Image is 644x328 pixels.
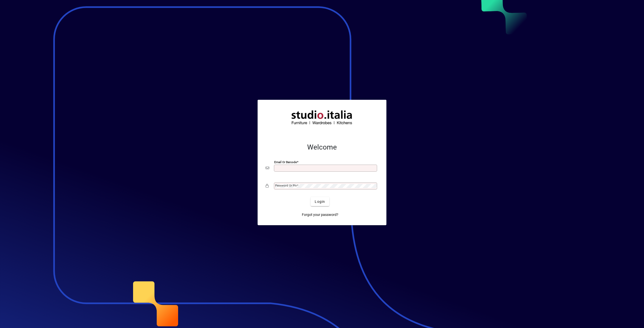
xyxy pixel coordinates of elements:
h2: Welcome [266,143,378,152]
button: Login [311,197,329,206]
mat-label: Password or Pin [275,184,297,187]
span: Login [315,199,325,204]
span: Forgot your password? [302,212,338,217]
mat-label: Email or Barcode [274,160,297,164]
a: Forgot your password? [300,210,340,219]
